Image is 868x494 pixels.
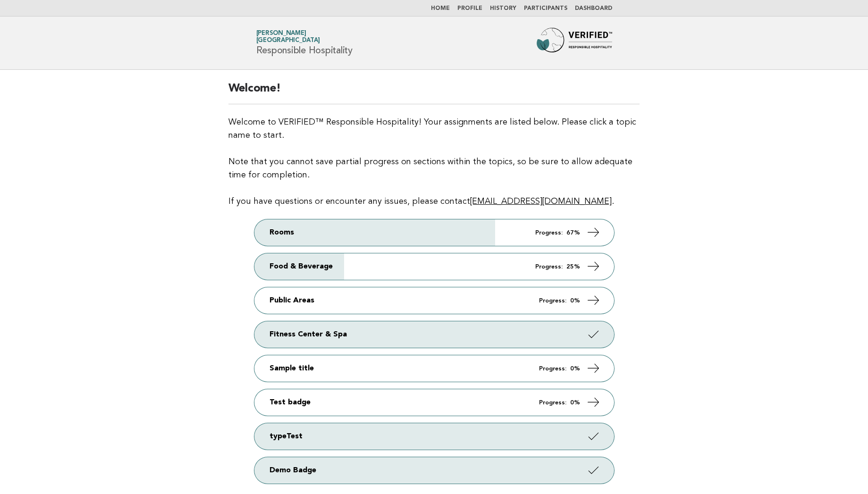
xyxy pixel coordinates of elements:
a: [PERSON_NAME][GEOGRAPHIC_DATA] [256,30,320,43]
a: Profile [457,6,482,11]
a: History [490,6,516,11]
em: Progress: [535,264,563,270]
a: Fitness Center & Spa [254,321,614,348]
a: Participants [524,6,567,11]
p: Welcome to VERIFIED™ Responsible Hospitality! Your assignments are listed below. Please click a t... [228,116,640,208]
strong: 0% [570,366,580,372]
strong: 0% [570,298,580,304]
a: Demo Badge [254,457,614,484]
a: Sample title Progress: 0% [254,355,614,382]
h2: Welcome! [228,81,640,104]
strong: 25% [566,264,580,270]
a: Rooms Progress: 67% [254,219,614,246]
h1: Responsible Hospitality [256,31,353,55]
em: Progress: [535,230,563,236]
a: [EMAIL_ADDRESS][DOMAIN_NAME] [470,197,612,206]
a: Dashboard [575,6,612,11]
span: [GEOGRAPHIC_DATA] [256,38,320,44]
a: Public Areas Progress: 0% [254,287,614,314]
em: Progress: [539,298,566,304]
strong: 67% [566,230,580,236]
img: Forbes Travel Guide [537,28,612,58]
a: Home [431,6,450,11]
strong: 0% [570,400,580,406]
a: Test badge Progress: 0% [254,389,614,416]
a: typeTest [254,423,614,450]
em: Progress: [539,366,566,372]
a: Food & Beverage Progress: 25% [254,253,614,280]
em: Progress: [539,400,566,406]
